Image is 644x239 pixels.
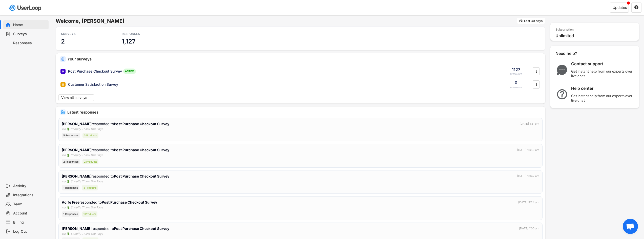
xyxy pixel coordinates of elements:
[62,211,79,217] div: 1 Responses
[62,232,66,236] div: via
[13,41,47,46] div: Responses
[571,69,634,78] div: Get instant help from our experts over live chat
[71,205,103,210] div: Shopify Thank You Page
[82,133,98,138] div: 3 Products
[61,37,65,45] h3: 2
[67,154,70,157] img: 1156660_ecommerce_logo_shopify_icon%20%281%29.png
[536,82,537,87] text: 
[534,81,539,88] button: 
[634,5,639,10] button: 
[13,202,47,207] div: Team
[114,226,169,231] strong: Post Purchase Checkout Survey
[71,232,103,236] div: Shopify Thank You Page
[510,73,522,76] div: RESPONSES
[62,173,170,179] div: responded to
[67,180,70,183] img: 1156660_ecommerce_logo_shopify_icon%20%281%29.png
[13,184,47,188] div: Activity
[62,127,66,131] div: via
[571,86,634,91] div: Help center
[62,159,80,164] div: 2 Responses
[13,193,47,198] div: Integrations
[67,127,70,131] img: 1156660_ecommerce_logo_shopify_icon%20%281%29.png
[555,33,636,38] div: Unlimited
[555,28,574,32] div: Subscription
[62,121,170,126] div: responded to
[13,32,47,36] div: Surveys
[62,226,170,231] div: responded to
[123,69,136,74] div: ACTIVE
[613,6,627,9] div: Updates
[517,174,539,178] div: [DATE] 10:42 am
[68,69,122,74] div: Post Purchase Checkout Survey
[62,174,92,178] strong: [PERSON_NAME]
[67,57,541,61] div: Your surveys
[62,122,92,126] strong: [PERSON_NAME]
[536,69,537,74] text: 
[571,61,634,67] div: Contact support
[62,205,66,210] div: via
[517,148,539,152] div: [DATE] 10:59 am
[62,185,79,190] div: 1 Responses
[62,179,66,184] div: via
[534,68,539,75] button: 
[71,179,103,184] div: Shopify Thank You Page
[122,32,167,36] div: RESPONSES
[122,37,135,45] h3: 1,127
[634,5,638,10] text: 
[62,147,170,153] div: responded to
[67,232,70,235] img: 1156660_ecommerce_logo_shopify_icon%20%281%29.png
[102,200,157,204] strong: Post Purchase Checkout Survey
[82,211,97,217] div: 1 Products
[68,82,118,87] div: Customer Satisfaction Survey
[520,19,523,23] text: 
[82,159,98,164] div: 2 Products
[571,94,634,103] div: Get instant help from our experts over live chat
[114,174,169,178] strong: Post Purchase Checkout Survey
[114,148,169,152] strong: Post Purchase Checkout Survey
[62,153,66,157] div: via
[519,19,523,23] button: 
[518,200,539,205] div: [DATE] 9:24 am
[555,65,569,75] img: ChatMajor.svg
[555,89,569,99] img: QuestionMarkInverseMajor.svg
[512,67,520,72] div: 1127
[62,200,158,205] div: responded to
[520,122,539,126] div: [DATE] 1:21 pm
[519,226,539,231] div: [DATE] 1:00 am
[67,110,541,114] div: Latest responses
[61,110,65,114] img: IncomingMajor.svg
[13,229,47,234] div: Log Out
[61,32,107,36] div: SURVEYS
[515,80,517,85] div: 0
[58,94,94,101] button: View all surveys →
[510,86,522,89] div: RESPONSES
[71,153,103,157] div: Shopify Thank You Page
[62,133,80,138] div: 5 Responses
[82,185,98,190] div: 3 Products
[62,148,92,152] strong: [PERSON_NAME]
[13,211,47,216] div: Account
[114,122,169,126] strong: Post Purchase Checkout Survey
[524,19,543,23] div: Last 30 days
[8,3,43,13] img: userloop-logo-01.svg
[623,219,638,234] a: Open chat
[13,220,47,225] div: Billing
[71,127,103,131] div: Shopify Thank You Page
[62,226,92,231] strong: [PERSON_NAME]
[62,200,79,204] strong: Aoife Free
[13,23,47,27] div: Home
[555,51,591,56] div: Need help?
[67,206,70,209] img: 1156660_ecommerce_logo_shopify_icon%20%281%29.png
[56,18,517,24] h6: Welcome, [PERSON_NAME]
